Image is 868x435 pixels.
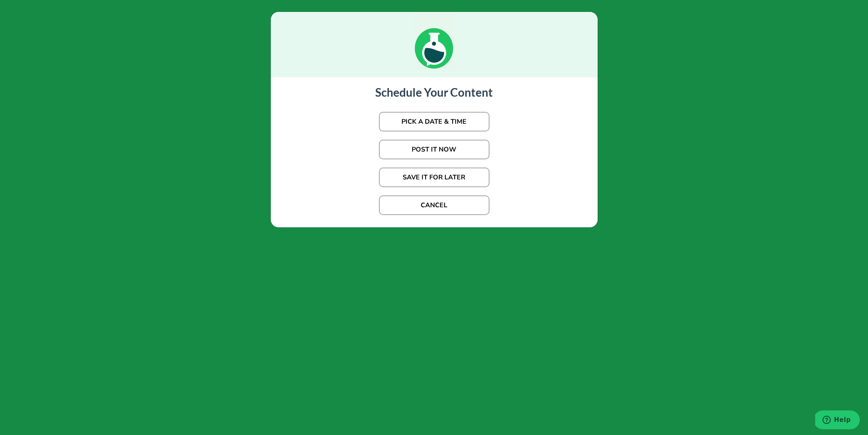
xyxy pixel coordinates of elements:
[379,168,490,187] button: SAVE IT FOR LATER
[815,410,860,431] iframe: Opens a widget where you can find more information
[379,140,490,159] button: POST IT NOW
[379,195,490,215] button: CANCEL
[279,86,589,100] h3: Schedule Your Content
[379,112,490,131] button: PICK A DATE & TIME
[414,12,455,70] img: loading_green.c7b22621.gif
